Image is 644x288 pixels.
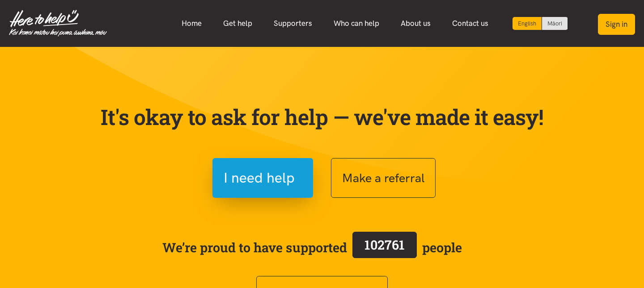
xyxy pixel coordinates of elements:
[513,17,568,30] div: Language toggle
[323,14,390,33] a: Who can help
[331,158,436,198] button: Make a referral
[224,167,295,189] span: I need help
[263,14,323,33] a: Supporters
[171,14,212,33] a: Home
[598,14,635,35] button: Sign in
[212,158,313,198] button: I need help
[542,17,568,30] a: Switch to Te Reo Māori
[364,236,405,253] span: 102761
[441,14,499,33] a: Contact us
[390,14,441,33] a: About us
[513,17,542,30] div: Current language
[98,104,546,130] p: It's okay to ask for help — we've made it easy!
[9,10,107,37] img: Home
[162,230,462,265] span: We’re proud to have supported people
[347,230,422,265] a: 102761
[212,14,263,33] a: Get help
